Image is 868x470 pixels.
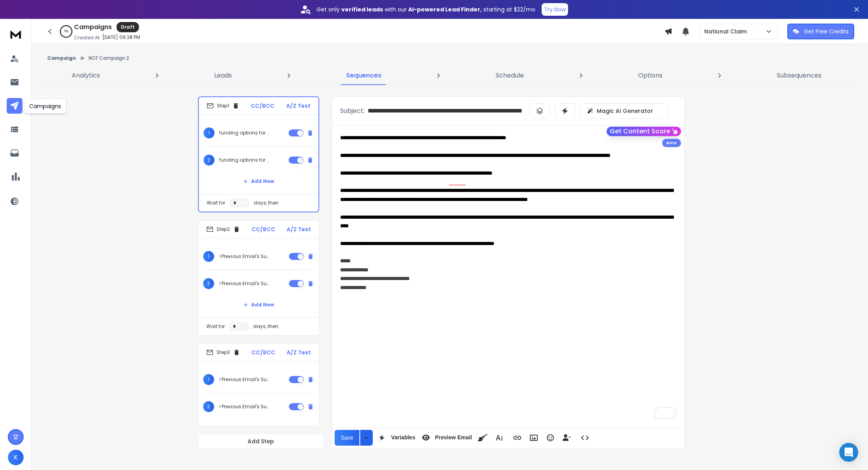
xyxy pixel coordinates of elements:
[510,430,525,446] button: Insert Link (⌘K)
[206,323,225,330] p: Wait for
[346,71,381,80] p: Sequences
[206,349,240,356] div: Step 3
[204,127,215,138] span: 1
[198,343,319,441] li: Step3CC/BCCA/Z Test1<Previous Email's Subject>2<Previous Email's Subject>Add New
[203,374,214,385] span: 1
[102,34,140,41] p: [DATE] 09:28 PM
[24,99,66,114] div: Campaigns
[433,434,474,441] span: Preview Email
[287,225,311,233] p: A/Z Test
[89,55,129,61] p: NCF Campaign 2
[341,66,386,85] a: Sequences
[526,430,541,446] button: Insert Image (⌘P)
[237,173,280,189] button: Add New
[254,200,279,206] p: days, then
[64,29,68,34] p: 0 %
[408,6,482,13] strong: AI-powered Lead Finder,
[117,22,139,32] div: Draft
[67,66,105,85] a: Analytics
[633,66,667,85] a: Options
[559,430,574,446] button: Insert Unsubscribe Link
[543,430,558,446] button: Emoticons
[219,376,269,383] p: <Previous Email's Subject>
[207,102,239,109] div: Step 1
[787,24,854,39] button: Get Free Credits
[219,404,269,410] p: <Previous Email's Subject>
[214,71,232,80] p: Leads
[492,430,507,446] button: More Text
[252,348,275,356] p: CC/BCC
[638,71,663,80] p: Options
[198,220,319,335] li: Step2CC/BCCA/Z Test1<Previous Email's Subject>2<Previous Email's Subject>Add NewWait fordays, then
[206,226,240,233] div: Step 2
[577,430,592,446] button: Code View
[542,3,568,16] button: Try Now
[544,6,566,13] p: Try Now
[252,225,275,233] p: CC/BCC
[8,450,24,465] button: K
[203,401,214,412] span: 2
[491,66,529,85] a: Schedule
[777,71,822,80] p: Subsequences
[597,107,653,115] p: Magic AI Generator
[418,430,474,446] button: Preview Email
[203,278,214,289] span: 2
[198,433,324,449] button: Add Step
[204,155,215,166] span: 2
[839,443,858,462] div: Open Intercom Messenger
[804,28,849,35] p: Get Free Credits
[74,22,112,32] h1: Campaigns
[74,35,101,41] p: Created At:
[237,297,280,313] button: Add New
[772,66,826,85] a: Subsequences
[704,28,750,35] p: National Claim
[237,420,280,436] button: Add New
[72,71,100,80] p: Analytics
[251,102,274,110] p: CC/BCC
[47,55,76,61] button: Campaign
[580,103,668,119] button: Magic AI Generator
[340,106,365,116] p: Subject:
[332,125,684,426] div: To enrich screen reader interactions, please activate Accessibility in Grammarly extension settings
[389,434,417,441] span: Variables
[219,253,269,260] p: <Previous Email's Subject>
[335,430,360,446] button: Save
[219,130,270,136] p: funding options for {{companyName}} | {{companyName}}’s job funding | faster cash flow for {{comp...
[209,66,237,85] a: Leads
[374,430,417,446] button: Variables
[198,96,319,212] li: Step1CC/BCCA/Z Test1funding options for {{companyName}} | {{companyName}}’s job funding | faster ...
[219,280,269,287] p: <Previous Email's Subject>
[219,157,270,163] p: funding options for {{companyName}} | {{companyName}}’s job funding | faster cash flow for {{comp...
[207,200,225,206] p: Wait for
[496,71,524,80] p: Schedule
[316,6,535,13] p: Get only with our starting at $22/mo
[253,323,278,330] p: days, then
[286,102,311,110] p: A/Z Test
[203,251,214,262] span: 1
[662,139,681,147] div: Beta
[287,348,311,356] p: A/Z Test
[607,127,681,136] button: Get Content Score
[475,430,490,446] button: Clean HTML
[8,27,24,41] img: logo
[341,6,383,13] strong: verified leads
